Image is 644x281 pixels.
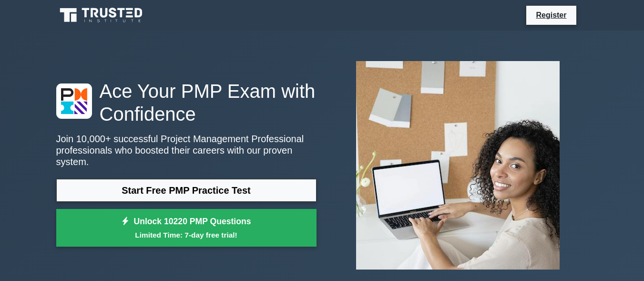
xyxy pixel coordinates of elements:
[56,80,317,125] h1: Ace Your PMP Exam with Confidence
[68,229,305,240] small: Limited Time: 7-day free trial!
[56,209,317,247] a: Unlock 10220 PMP QuestionsLimited Time: 7-day free trial!
[530,9,572,21] a: Register
[56,133,317,167] p: Join 10,000+ successful Project Management Professional professionals who boosted their careers w...
[56,179,317,202] a: Start Free PMP Practice Test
